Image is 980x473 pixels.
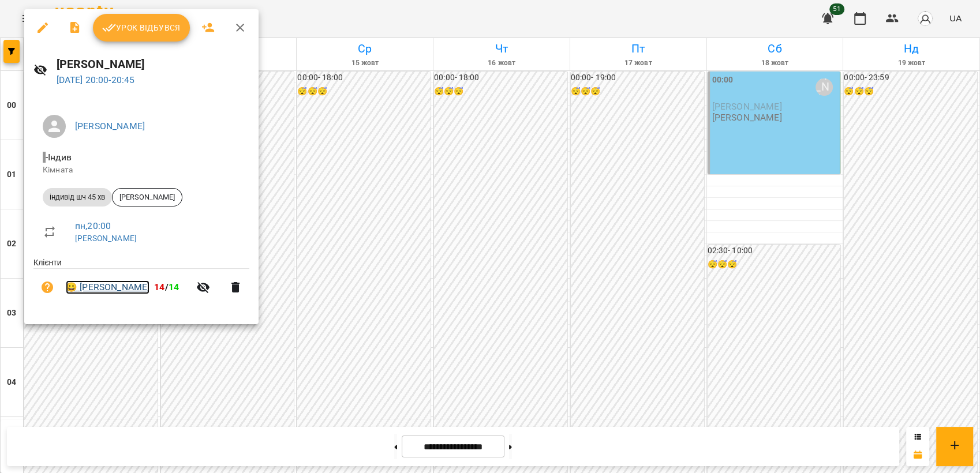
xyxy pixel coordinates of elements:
b: / [154,281,179,292]
a: [DATE] 20:00-20:45 [57,74,135,85]
div: [PERSON_NAME] [112,188,182,207]
span: [PERSON_NAME] [113,192,182,202]
a: [PERSON_NAME] [75,121,145,132]
a: 😀 [PERSON_NAME] [66,280,149,294]
a: пн , 20:00 [75,220,111,231]
h6: [PERSON_NAME] [57,55,249,73]
span: 14 [154,281,164,292]
span: 14 [169,281,179,292]
ul: Клієнти [33,257,249,310]
span: індивід шч 45 хв [43,192,112,202]
span: - Індив [43,152,74,163]
p: Кімната [43,164,240,176]
button: Урок відбувся [93,14,190,42]
a: [PERSON_NAME] [75,234,137,243]
span: Урок відбувся [102,21,181,35]
button: Візит ще не сплачено. Додати оплату? [33,273,61,301]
